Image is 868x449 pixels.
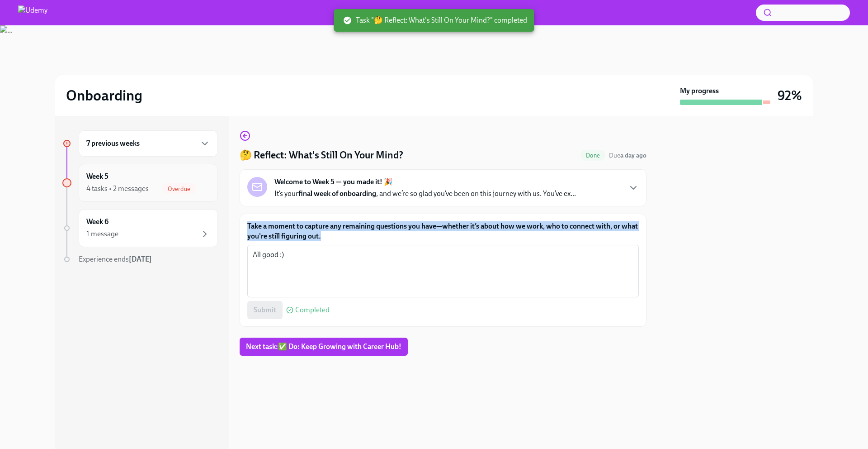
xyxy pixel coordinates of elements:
span: Next task : ✅ Do: Keep Growing with Career Hub! [246,342,401,351]
div: 7 previous weeks [79,130,218,157]
strong: a day ago [620,152,646,159]
span: Completed [295,306,330,314]
img: Udemy [18,5,47,20]
span: Task "🤔 Reflect: What's Still On Your Mind?" completed [343,15,527,25]
span: Done [580,152,605,159]
h4: 🤔 Reflect: What's Still On Your Mind? [240,148,403,162]
p: It’s your , and we’re so glad you’ve been on this journey with us. You’ve ex... [274,189,576,199]
div: 4 tasks • 2 messages [86,184,149,194]
button: Next task:✅ Do: Keep Growing with Career Hub! [240,338,408,356]
strong: [DATE] [129,255,152,263]
strong: My progress [680,86,719,96]
strong: final week of onboarding [298,189,376,198]
span: Overdue [162,186,196,192]
textarea: All good :) [253,249,633,293]
span: Due [609,152,646,159]
h6: 7 previous weeks [86,139,140,148]
h6: Week 5 [86,172,108,182]
label: Take a moment to capture any remaining questions you have—whether it’s about how we work, who to ... [247,221,639,241]
a: Week 61 message [62,209,218,247]
h3: 92% [778,87,802,104]
div: 1 message [86,229,118,239]
h6: Week 6 [86,217,108,227]
strong: Welcome to Week 5 — you made it! 🎉 [274,177,393,187]
a: Week 54 tasks • 2 messagesOverdue [62,164,218,202]
span: August 30th, 2025 19:00 [609,151,646,160]
h2: Onboarding [66,86,142,105]
span: Experience ends [79,255,152,263]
